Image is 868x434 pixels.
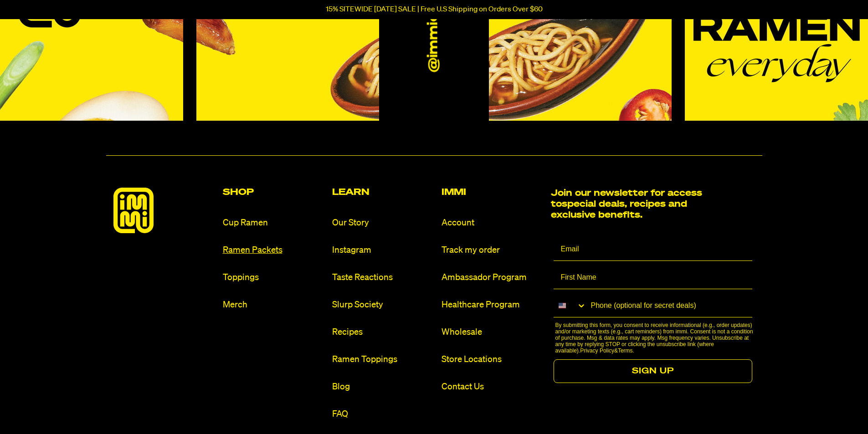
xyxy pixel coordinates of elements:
a: Store Locations [442,353,544,366]
img: immieats [113,188,154,233]
input: First Name [554,266,752,289]
a: Track my order [442,244,544,256]
button: SIGN UP [554,359,752,383]
a: Cup Ramen [223,217,325,229]
a: Healthcare Program [442,299,544,311]
input: Phone (optional for secret deals) [586,295,752,317]
h2: Learn [332,188,434,197]
a: Account [442,217,544,229]
p: 15% SITEWIDE [DATE] SALE | Free U.S Shipping on Orders Over $60 [326,5,543,14]
img: United States [559,302,566,309]
a: Taste Reactions [332,271,434,284]
a: Instagram [332,244,434,256]
a: Contact Us [442,381,544,393]
a: Wholesale [442,326,544,338]
h2: Immi [442,188,544,197]
a: Slurp Society [332,299,434,311]
a: Our Story [332,217,434,229]
input: Email [554,238,752,261]
a: Merch [223,299,325,311]
button: Search Countries [554,295,586,317]
a: Ramen Packets [223,244,325,256]
a: Ramen Toppings [332,353,434,366]
a: Recipes [332,326,434,338]
a: Ambassador Program [442,271,544,284]
a: FAQ [332,408,434,420]
a: Blog [332,381,434,393]
h2: Shop [223,188,325,197]
a: Terms [618,347,633,354]
h2: Join our newsletter for access to special deals, recipes and exclusive benefits. [551,188,708,220]
p: By submitting this form, you consent to receive informational (e.g., order updates) and/or market... [555,322,755,354]
a: Privacy Policy [580,347,614,354]
a: Toppings [223,271,325,284]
